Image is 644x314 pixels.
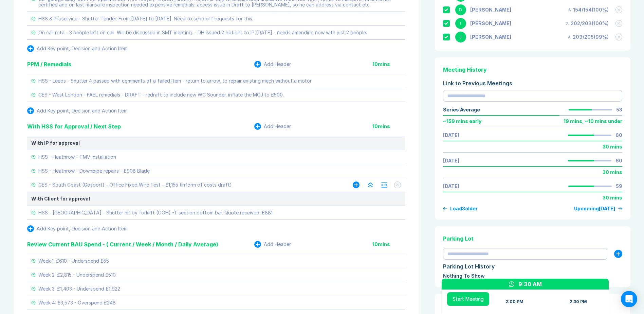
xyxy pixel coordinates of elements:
[443,184,459,189] a: [DATE]
[470,34,511,40] div: Jonny Welbourn
[372,124,405,129] div: 10 mins
[455,4,466,15] div: D
[372,242,405,247] div: 10 mins
[616,107,622,112] div: 53
[615,158,622,163] div: 60
[27,122,121,130] div: With HSS for Approval / Next Step
[443,119,481,124] div: ~ 159 mins early
[443,234,622,243] div: Parking Lot
[31,196,401,202] div: With Client for approval
[38,258,109,264] div: Week 1: £610 - Underspend £55
[570,299,587,304] div: 2:30 PM
[615,133,622,138] div: 60
[567,34,609,40] div: 203 / 205 ( 99 %)
[616,184,622,189] div: 59
[37,226,128,231] div: Add Key point, Decision and Action Item
[264,62,291,67] div: Add Header
[447,292,489,306] button: Start Meeting
[38,154,116,160] div: HSS - Heathrow - TMV installation
[264,242,291,247] div: Add Header
[38,78,312,84] div: HSS - Leeds - Shutter 4 passed with comments of a failed item - return to arrow, to repair existi...
[443,133,459,138] a: [DATE]
[505,299,523,304] div: 2:00 PM
[443,158,459,163] a: [DATE]
[568,7,609,13] div: 154 / 154 ( 100 %)
[574,206,622,211] a: Upcoming[DATE]
[27,60,71,68] div: PPM / Remedials
[254,241,291,248] button: Add Header
[31,140,401,146] div: With IP for approval
[38,286,120,292] div: Week 3: £1,403 - Underspend £1,922
[37,108,128,114] div: Add Key point, Decision and Action Item
[603,170,622,175] div: 30 mins
[372,62,405,67] div: 10 mins
[574,206,615,211] div: Upcoming [DATE]
[443,262,622,271] div: Parking Lot History
[27,107,128,114] button: Add Key point, Decision and Action Item
[455,32,466,42] div: J
[443,273,622,279] div: Nothing To Show
[254,123,291,130] button: Add Header
[564,119,622,124] div: 19 mins , ~ 10 mins under
[254,61,291,68] button: Add Header
[264,124,291,129] div: Add Header
[38,16,253,21] div: HSS & Proservice - Shutter Tender. From [DATE] to [DATE]. Need to send off requests for this.
[518,280,542,288] div: 9:30 AM
[621,291,637,307] div: Open Intercom Messenger
[603,195,622,200] div: 30 mins
[443,79,622,87] div: Link to Previous Meetings
[470,21,511,26] div: Iain Parnell
[38,182,232,188] div: CES - South Coast (Gosport) - Office Fixed Wire Test - £1,155 (Inform of costs draft)
[603,144,622,150] div: 30 mins
[443,66,622,74] div: Meeting History
[450,206,478,211] div: Load 3 older
[38,30,367,35] div: On call rota - 3 people left on call. Will be discussed in SMT meeting. - DH issued 2 options to ...
[470,7,511,13] div: David Hayter
[38,272,116,278] div: Week 2: £2,815 - Underspend £510
[455,18,466,29] div: I
[38,168,150,174] div: HSS - Heathrow - Downpipe repairs - £908 Blade
[38,300,116,306] div: Week 4: £3,573 - Overspend £248
[38,92,284,98] div: CES - West London - FAEL remedials - DRAFT - redraft to include new WC Sounder. inflate the MCJ t...
[27,240,218,248] div: Review Current BAU Spend - ( Current / Week / Month / Daily Average)
[443,206,478,211] button: Load3older
[27,45,128,52] button: Add Key point, Decision and Action Item
[443,107,480,112] div: Series Average
[27,225,128,232] button: Add Key point, Decision and Action Item
[37,46,128,51] div: Add Key point, Decision and Action Item
[565,21,609,26] div: 202 / 203 ( 100 %)
[38,210,273,215] div: HSS - [GEOGRAPHIC_DATA] - Shutter hit by forklift (OOH) -T section bottom bar. Quote received. £881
